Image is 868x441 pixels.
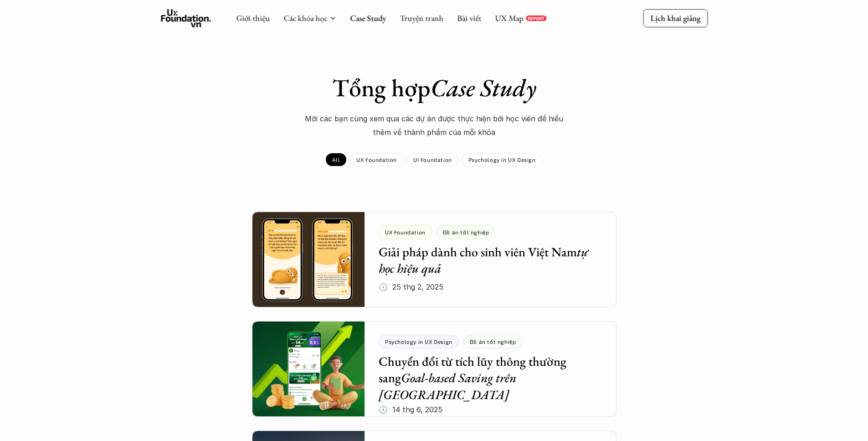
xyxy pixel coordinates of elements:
a: UX Foundation [350,153,403,166]
a: Case Study [350,13,386,23]
p: REPORT [528,16,544,21]
p: Lịch khai giảng [650,13,700,23]
p: UX Foundation [356,156,397,163]
a: Psychology in UX Design [462,153,542,166]
a: Bài viết [457,13,481,23]
h1: Tổng hợp [275,73,594,103]
a: UX Map [495,13,524,23]
a: UI Foundation [407,153,458,166]
a: Giới thiệu [236,13,270,23]
p: Mời các bạn cùng xem qua các dự án được thực hiện bới học viên để hiểu thêm về thành phẩm của mỗi... [298,112,571,140]
a: Truyện tranh [400,13,443,23]
p: UI Foundation [413,156,452,163]
a: Lịch khai giảng [643,9,708,27]
p: All [332,156,340,163]
a: Các khóa học [283,13,327,23]
a: Psychology in UX DesignĐồ án tốt nghiệpChuyển đổi từ tích lũy thông thường sangGoal-based Saving ... [252,321,616,417]
em: Case Study [431,72,536,104]
a: UX FoundationĐồ án tốt nghiệpGiải pháp dành cho sinh viên Việt Namtự học hiệu quả🕔 25 thg 2, 2025 [252,212,616,307]
p: Psychology in UX Design [468,156,536,163]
